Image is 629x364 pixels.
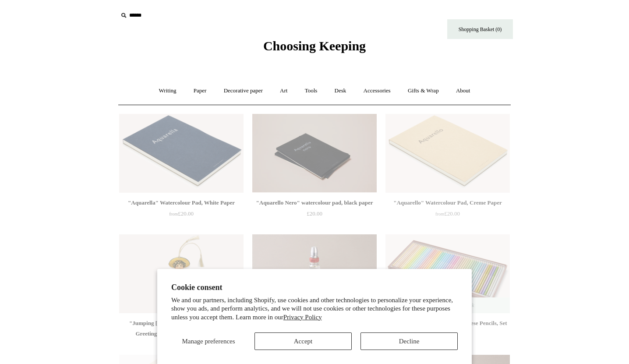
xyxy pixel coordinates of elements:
[385,234,510,313] a: "Pastel Tone" Artist Grade Japanese Pencils, Set of 50 "Pastel Tone" Artist Grade Japanese Pencil...
[254,198,375,208] div: "Aquarello Nero" watercolour pad, black paper
[252,114,377,193] img: "Aquarello Nero" watercolour pad, black paper
[252,198,377,233] a: "Aquarello Nero" watercolour pad, black paper £20.00
[252,234,377,313] img: "Kristall-Gummi" Gum Arabic glue
[171,296,458,322] p: We and our partners, including Shopify, use cookies and other technologies to personalize your ex...
[121,198,241,208] div: "Aquarella" Watercolour Pad, White Paper
[119,198,244,233] a: "Aquarella" Watercolour Pad, White Paper from£20.00
[119,318,244,354] a: "Jumping [PERSON_NAME]" Pull String Greeting Card, Boy with Teddy Bears £10.00
[121,318,241,339] div: "Jumping [PERSON_NAME]" Pull String Greeting Card, Boy with Teddy Bears
[119,114,244,193] a: "Aquarella" Watercolour Pad, White Paper "Aquarella" Watercolour Pad, White Paper
[263,39,366,53] span: Choosing Keeping
[385,198,510,233] a: "Aquarello" Watercolour Pad, Creme Paper from£20.00
[254,332,352,350] button: Accept
[151,79,184,102] a: Writing
[327,79,354,102] a: Desk
[119,234,244,313] a: "Jumping Jack" Pull String Greeting Card, Boy with Teddy Bears "Jumping Jack" Pull String Greetin...
[169,210,194,217] span: £20.00
[216,79,271,102] a: Decorative paper
[263,46,366,52] a: Choosing Keeping
[169,212,178,216] span: from
[171,283,458,292] h2: Cookie consent
[119,114,244,193] img: "Aquarella" Watercolour Pad, White Paper
[356,79,399,102] a: Accessories
[435,212,444,216] span: from
[435,210,460,217] span: £20.00
[297,79,325,102] a: Tools
[119,234,244,313] img: "Jumping Jack" Pull String Greeting Card, Boy with Teddy Bears
[448,79,478,102] a: About
[186,79,215,102] a: Paper
[385,234,510,313] img: "Pastel Tone" Artist Grade Japanese Pencils, Set of 50
[272,79,295,102] a: Art
[252,114,377,193] a: "Aquarello Nero" watercolour pad, black paper "Aquarello Nero" watercolour pad, black paper
[385,114,510,193] img: "Aquarello" Watercolour Pad, Creme Paper
[283,314,322,321] a: Privacy Policy
[307,210,322,217] span: £20.00
[400,79,447,102] a: Gifts & Wrap
[388,198,508,208] div: "Aquarello" Watercolour Pad, Creme Paper
[171,332,246,350] button: Manage preferences
[182,338,235,345] span: Manage preferences
[447,19,513,39] a: Shopping Basket (0)
[360,332,458,350] button: Decline
[385,114,510,193] a: "Aquarello" Watercolour Pad, Creme Paper "Aquarello" Watercolour Pad, Creme Paper
[252,234,377,313] a: "Kristall-Gummi" Gum Arabic glue "Kristall-Gummi" Gum Arabic glue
